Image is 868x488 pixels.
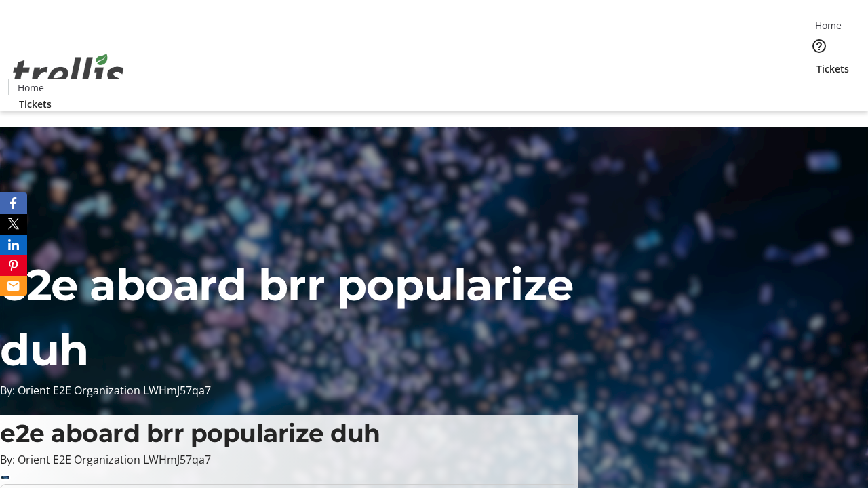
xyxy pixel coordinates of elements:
button: Cart [806,76,833,103]
button: Help [806,33,833,60]
a: Home [806,18,850,33]
a: Tickets [8,97,62,111]
span: Tickets [816,62,849,76]
img: Orient E2E Organization LWHmJ57qa7's Logo [8,39,129,106]
span: Tickets [19,97,52,111]
a: Home [9,81,52,95]
span: Home [18,81,44,95]
a: Tickets [806,62,860,76]
span: Home [815,18,842,33]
